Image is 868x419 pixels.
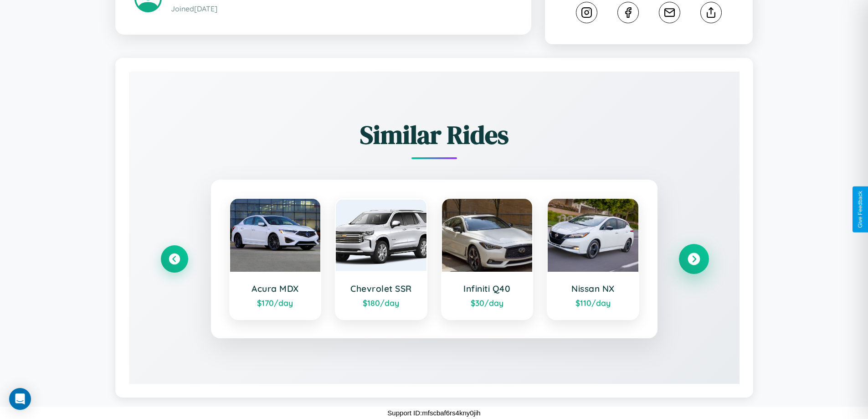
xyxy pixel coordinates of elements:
[547,198,639,320] a: Nissan NX$110/day
[229,198,322,320] a: Acura MDX$170/day
[171,2,512,16] p: Joined [DATE]
[345,283,417,294] h3: Chevrolet SSR
[441,198,534,320] a: Infiniti Q40$30/day
[857,191,863,228] div: Give Feedback
[387,407,480,419] p: Support ID: mfscbaf6rs4kny0jih
[161,117,708,152] h2: Similar Rides
[239,298,312,308] div: $ 170 /day
[451,298,524,308] div: $ 30 /day
[239,283,312,294] h3: Acura MDX
[345,298,417,308] div: $ 180 /day
[451,283,524,294] h3: Infiniti Q40
[335,198,427,320] a: Chevrolet SSR$180/day
[557,298,629,308] div: $ 110 /day
[9,388,31,410] div: Open Intercom Messenger
[557,283,629,294] h3: Nissan NX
